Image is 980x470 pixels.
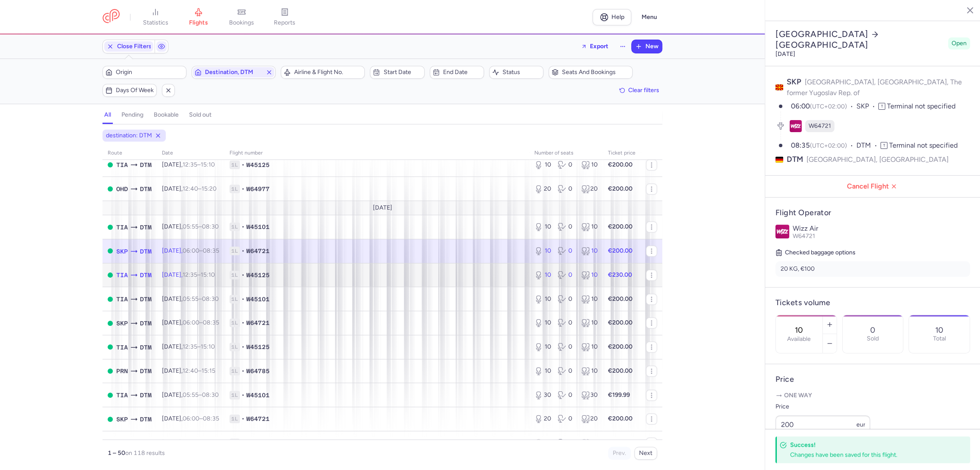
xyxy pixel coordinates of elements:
a: CitizenPlane red outlined logo [102,9,120,25]
strong: €200.00 [608,319,633,326]
span: TIA [116,390,128,400]
span: Alexander The Great Airport, Skopje, Macedonia, The former Yugoslav Rep. of [116,318,128,328]
div: 0 [558,295,574,303]
span: New [645,43,658,50]
span: • [242,391,245,399]
span: TIA [116,270,128,280]
div: 10 [581,367,598,375]
span: TIA [116,439,128,448]
button: New [632,40,662,53]
span: T [881,142,887,149]
th: Ticket price [603,147,641,160]
div: 10 [534,247,551,255]
button: Airline & Flight No. [281,66,365,79]
div: 0 [558,318,574,327]
span: 1L [229,367,240,375]
span: – [183,367,215,374]
time: 06:00 [791,102,810,110]
span: Dortmund, Dortmund, Germany [140,160,152,170]
p: 0 [870,326,875,334]
h4: all [104,111,111,119]
button: Destination, DTM [192,66,276,79]
th: Flight number [224,147,529,160]
strong: €230.00 [608,271,632,278]
button: Origin [102,66,186,79]
div: 10 [581,247,598,255]
button: Prev. [608,447,631,460]
a: flights [177,8,220,27]
button: Start date [370,66,424,79]
button: Next [634,447,657,460]
span: End date [443,69,481,76]
div: 10 [581,295,598,303]
span: W64721 [246,247,270,255]
div: 20 [581,185,598,193]
div: 0 [558,271,574,279]
span: Terminal not specified [889,141,958,149]
span: TIA [116,343,128,352]
span: Close Filters [117,43,152,50]
span: • [242,271,245,279]
time: 12:35 [183,439,197,446]
span: 1L [229,439,240,447]
span: T [878,103,885,110]
time: 15:10 [201,271,215,278]
span: – [183,247,219,254]
span: 1L [229,247,240,255]
span: W64721 [246,414,270,423]
div: 0 [558,414,574,423]
span: Ohrid, Ohrid, Macedonia, The former Yugoslav Rep. of [116,184,128,194]
span: W45125 [246,439,270,447]
div: 10 [534,271,551,279]
p: Sold [867,335,879,342]
strong: €199.99 [608,391,630,399]
span: W64977 [246,185,270,193]
time: 15:20 [202,185,217,192]
strong: €200.00 [608,343,633,350]
time: 08:30 [202,295,219,303]
span: [DATE], [162,439,215,446]
button: Close Filters [103,40,155,53]
span: [DATE], [162,223,219,230]
div: 10 [581,161,598,169]
time: 05:55 [183,391,198,399]
span: – [183,343,215,350]
time: 12:35 [183,271,197,278]
span: [DATE], [162,391,219,399]
span: • [242,247,245,255]
time: 05:55 [183,223,198,230]
th: date [157,147,224,160]
span: – [183,415,219,422]
span: W45101 [246,223,270,231]
div: 0 [558,161,574,169]
span: [GEOGRAPHIC_DATA], [GEOGRAPHIC_DATA], The former Yugoslav Rep. of [787,78,962,97]
time: 12:35 [183,343,197,350]
span: W45125 [246,343,270,351]
span: DTM [787,154,803,165]
span: Rinas Mother Teresa, Tirana, Albania [116,160,128,170]
time: 12:35 [183,161,197,168]
time: 08:35 [203,415,219,422]
strong: €200.00 [608,367,633,374]
span: Dortmund, Dortmund, Germany [140,439,152,448]
span: 1L [229,223,240,231]
span: 1L [229,185,240,193]
div: Changes have been saved for this flight. [790,451,951,459]
span: – [183,391,219,399]
span: (UTC+02:00) [810,142,847,149]
span: [DATE], [162,185,217,192]
strong: €200.00 [608,161,633,168]
strong: €200.00 [608,415,633,422]
div: 10 [534,343,551,351]
span: W45101 [246,391,270,399]
span: Dortmund, Dortmund, Germany [140,223,152,232]
span: [DATE], [162,247,219,254]
div: 0 [558,391,574,399]
span: – [183,161,215,168]
span: Help [611,14,624,20]
div: 14 [581,439,598,447]
span: • [242,367,245,375]
span: 1L [229,271,240,279]
time: 08:30 [202,391,219,399]
span: • [242,223,245,231]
